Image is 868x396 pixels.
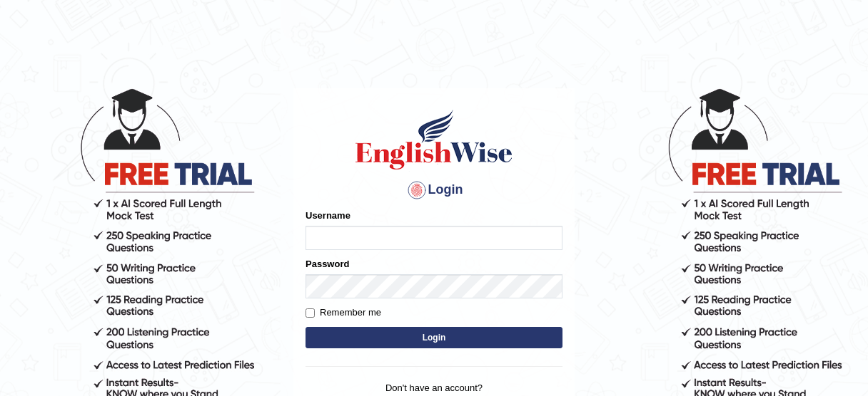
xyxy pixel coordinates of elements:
button: Login [306,327,562,348]
label: Password [306,257,349,271]
label: Remember me [306,306,381,320]
h4: Login [306,179,562,202]
label: Username [306,209,350,222]
input: Remember me [306,308,315,318]
img: Logo of English Wise sign in for intelligent practice with AI [353,108,515,172]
